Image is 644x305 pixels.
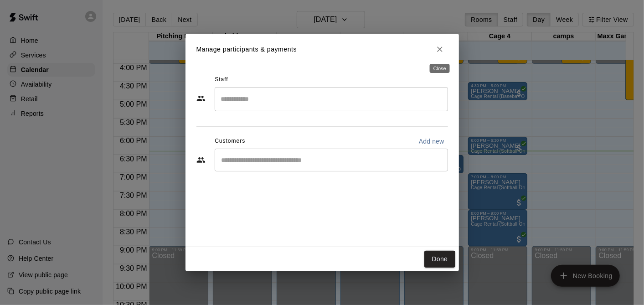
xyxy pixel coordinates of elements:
svg: Customers [196,155,206,165]
button: Add new [415,134,448,149]
span: Customers [215,134,245,149]
div: Search staff [215,87,448,111]
p: Add new [419,137,444,146]
button: Close [432,41,448,57]
span: Staff [215,72,228,87]
div: Close [430,64,450,73]
div: Start typing to search customers... [215,149,448,171]
svg: Staff [196,94,206,103]
p: Manage participants & payments [196,45,297,54]
button: Done [424,251,455,268]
